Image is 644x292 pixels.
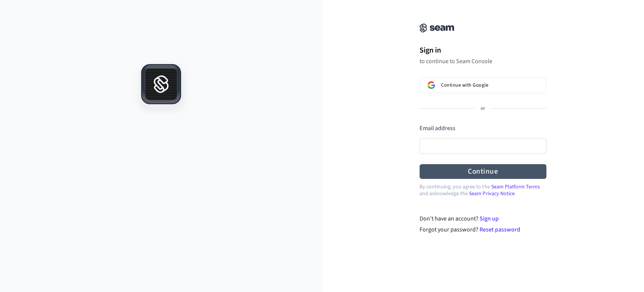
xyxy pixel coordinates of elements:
[420,57,546,65] p: to continue to Seam Console
[427,81,435,89] img: Sign in with Google
[469,190,514,197] a: Seam Privacy Notice
[420,23,454,33] img: Seam Console
[481,105,485,112] p: or
[480,225,520,234] a: Reset password
[420,77,546,93] button: Sign in with GoogleContinue with Google
[420,214,547,223] div: Don't have an account?
[420,124,455,132] label: Email address
[441,82,488,88] span: Continue with Google
[420,45,546,56] h1: Sign in
[480,214,499,223] a: Sign up
[420,183,546,197] p: By continuing, you agree to the and acknowledge the .
[420,225,547,234] div: Forgot your password?
[491,183,539,191] a: Seam Platform Terms
[420,164,546,179] button: Continue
